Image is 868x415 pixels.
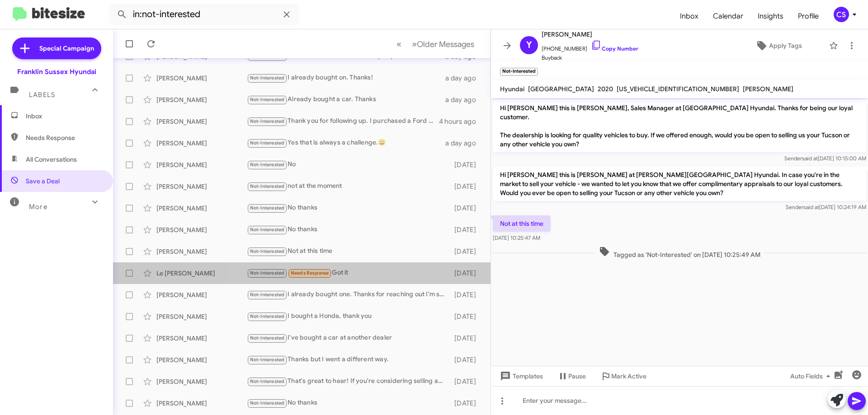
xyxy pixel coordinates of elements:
div: CS [834,7,849,22]
div: [PERSON_NAME] [156,290,247,299]
span: Not-Interested [250,75,285,81]
span: Not-Interested [250,357,285,363]
span: All Conversations [26,155,77,164]
span: Not-Interested [250,378,285,384]
div: [DATE] [450,399,483,408]
button: Auto Fields [783,368,841,384]
span: « [396,38,401,50]
div: I already bought on. Thanks! [247,73,445,83]
span: Calendar [706,3,750,29]
a: Inbox [673,3,706,29]
small: Not-Interested [500,68,538,76]
a: Profile [791,3,826,29]
span: Not-Interested [250,162,285,168]
div: [DATE] [450,269,483,278]
div: [PERSON_NAME] [156,74,247,83]
div: I bought a Honda, thank you [247,311,450,322]
button: Templates [491,368,550,384]
span: 2020 [598,85,613,93]
p: Hi [PERSON_NAME] this is [PERSON_NAME] at [PERSON_NAME][GEOGRAPHIC_DATA] Hyundai. In case you're ... [493,167,866,201]
div: [PERSON_NAME] [156,312,247,321]
div: [PERSON_NAME] [156,377,247,386]
div: No thanks [247,224,450,235]
div: [DATE] [450,225,483,234]
span: Not-Interested [250,313,285,319]
span: said at [802,155,818,162]
div: [DATE] [450,334,483,343]
div: [PERSON_NAME] [156,182,247,191]
span: Y [526,38,532,52]
div: I already bought one. Thanks for reaching out I'm set. [247,289,450,300]
div: Got it [247,268,450,278]
div: [DATE] [450,160,483,169]
p: Not at this time [493,215,551,232]
span: [DATE] 10:25:47 AM [493,234,540,241]
div: No thanks [247,398,450,408]
div: [PERSON_NAME] [156,160,247,169]
nav: Page navigation example [392,35,480,53]
span: [PHONE_NUMBER] [542,40,638,53]
span: Not-Interested [250,248,285,254]
div: [DATE] [450,290,483,299]
span: Mark Active [611,368,646,384]
button: Pause [550,368,593,384]
span: Not-Interested [250,205,285,211]
span: Not-Interested [250,183,285,189]
span: Needs Response [291,270,329,276]
button: CS [826,7,858,22]
span: Labels [29,91,55,99]
span: » [412,38,417,50]
div: [PERSON_NAME] [156,95,247,104]
span: Templates [498,368,543,384]
span: Apply Tags [769,37,802,54]
span: [PERSON_NAME] [743,85,793,93]
span: Auto Fields [790,368,834,384]
span: Not-Interested [250,227,285,233]
span: Pause [568,368,586,384]
button: Previous [391,35,407,53]
div: [PERSON_NAME] [156,225,247,234]
div: I've bought a car at another dealer [247,333,450,343]
div: [PERSON_NAME] [156,334,247,343]
div: [DATE] [450,377,483,386]
div: [DATE] [450,204,483,213]
div: [PERSON_NAME] [156,139,247,148]
span: Hyundai [500,85,524,93]
span: [PERSON_NAME] [542,29,638,40]
div: Franklin Sussex Hyundai [17,67,96,76]
p: Hi [PERSON_NAME] this is [PERSON_NAME], Sales Manager at [GEOGRAPHIC_DATA] Hyundai. Thanks for be... [493,100,866,152]
div: Thank you for following up. I purchased a Ford Bronco. [247,116,439,126]
input: Search [109,4,299,25]
span: Not-Interested [250,400,285,406]
span: Not-Interested [250,118,285,124]
span: Inbox [26,112,103,121]
div: [PERSON_NAME] [156,355,247,364]
span: Sender [DATE] 10:24:19 AM [786,204,866,210]
div: [DATE] [450,312,483,321]
div: [PERSON_NAME] [156,204,247,213]
span: Not-Interested [250,335,285,341]
div: [PERSON_NAME] [156,399,247,408]
span: Older Messages [417,39,474,49]
span: said at [803,204,819,210]
span: [US_VEHICLE_IDENTIFICATION_NUMBER] [617,85,739,93]
div: Le [PERSON_NAME] [156,269,247,278]
a: Insights [750,3,791,29]
div: a day ago [445,139,483,148]
div: [DATE] [450,182,483,191]
span: Not-Interested [250,97,285,103]
div: [DATE] [450,355,483,364]
span: Needs Response [26,133,103,142]
button: Mark Active [593,368,654,384]
button: Apply Tags [732,37,825,54]
div: That's great to hear! If you're considering selling another vehicle, we can help. Let me know whe... [247,376,450,387]
span: Not-Interested [250,292,285,298]
a: Special Campaign [12,37,101,59]
span: [GEOGRAPHIC_DATA] [528,85,594,93]
span: Buyback [542,53,638,62]
div: a day ago [445,95,483,104]
button: Next [406,35,480,53]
